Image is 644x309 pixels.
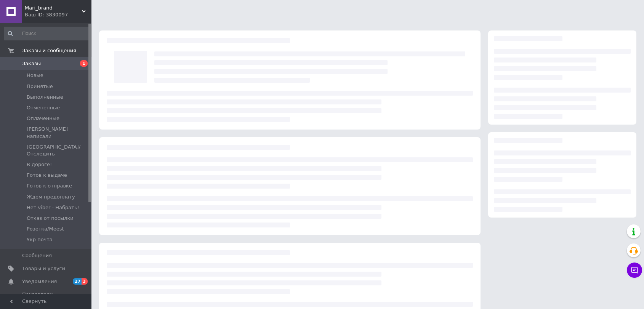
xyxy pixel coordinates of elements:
span: Новые [27,72,43,79]
span: В дороге! [27,161,52,168]
button: Чат с покупателем [627,263,642,278]
span: Сообщения [22,252,52,259]
span: Ждем предоплату [27,194,75,200]
span: Принятые [27,83,53,90]
span: [GEOGRAPHIC_DATA]/ Отследить [27,144,89,157]
span: Товары и услуги [22,265,65,272]
span: Отмененные [27,104,60,111]
span: 27 [73,278,82,285]
span: Готов к отправке [27,183,72,189]
span: Оплаченные [27,115,59,122]
input: Поиск [4,27,90,40]
span: Заказы и сообщения [22,47,76,54]
span: Показатели работы компании [22,291,70,305]
span: 1 [80,60,88,67]
span: Выполненные [27,94,63,101]
span: [PERSON_NAME] написали [27,126,89,139]
div: Ваш ID: 3830097 [25,11,91,18]
span: Заказы [22,60,41,67]
span: Уведомления [22,278,57,285]
span: Отказ от посылки [27,215,74,222]
span: Mari_brand [25,5,82,11]
span: Розетка/Meest [27,226,64,232]
span: Нет viber - Набрать! [27,204,79,211]
span: Готов к выдаче [27,172,67,179]
span: Укр почта [27,236,53,243]
span: 3 [82,278,88,285]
